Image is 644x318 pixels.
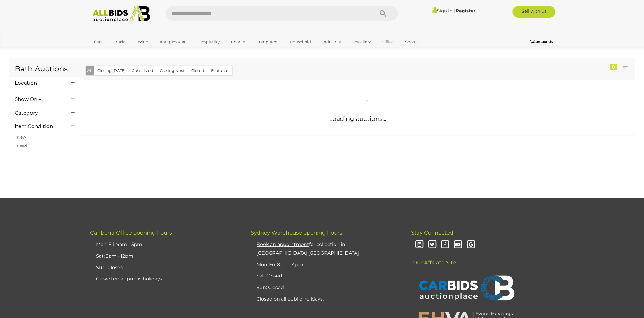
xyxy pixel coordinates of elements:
[15,123,62,129] h4: Item Condition
[17,144,27,148] a: Used
[15,80,62,86] h4: Location
[90,229,172,236] span: Canberra Office opening hours
[95,239,236,250] li: Mon-Fri: 9am - 5pm
[401,37,421,47] a: Sports
[257,242,309,247] u: Book an appointment
[432,8,452,14] a: Sign In
[530,38,554,45] a: Contact Us
[466,240,476,250] i: Google
[94,66,129,75] button: Closing [DATE]
[227,37,249,47] a: Charity
[129,66,157,75] button: Just Listed
[15,110,62,116] h4: Category
[253,37,282,47] a: Computers
[512,6,555,18] a: Sell with us
[530,39,552,44] b: Contact Us
[90,37,106,47] a: Cars
[255,282,396,293] li: Sun: Closed
[416,269,516,308] img: CARBIDS Auctionplace
[134,37,152,47] a: Wine
[255,259,396,271] li: Mon-Fri: 8am - 4pm
[86,66,94,75] button: All
[411,229,453,236] span: Stay Connected
[90,47,140,57] a: [GEOGRAPHIC_DATA]
[427,240,437,250] i: Twitter
[610,64,617,70] div: 0
[255,270,396,282] li: Sat: Closed
[329,115,386,122] span: Loading auctions...
[453,7,455,14] span: |
[15,97,62,102] h4: Show Only
[156,66,188,75] button: Closing Next
[110,37,130,47] a: Trucks
[319,37,345,47] a: Industrial
[156,37,191,47] a: Antiques & Art
[368,6,398,21] button: Search
[411,250,456,266] span: Our Affiliate Site
[195,37,223,47] a: Hospitality
[414,240,424,250] i: Instagram
[379,37,398,47] a: Office
[349,37,375,47] a: Jewellery
[255,293,396,305] li: Closed on all public holidays.
[188,66,208,75] button: Closed
[95,250,236,262] li: Sat: 9am - 12pm
[89,6,153,22] img: Allbids.com.au
[251,229,342,236] span: Sydney Warehouse opening hours
[207,66,232,75] button: Featured
[257,242,359,256] a: Book an appointmentfor collection in [GEOGRAPHIC_DATA] [GEOGRAPHIC_DATA]
[456,8,475,14] a: Register
[95,273,236,285] li: Closed on all public holidays.
[453,240,463,250] i: Youtube
[17,135,26,139] a: New
[440,240,450,250] i: Facebook
[15,65,74,73] h1: Bath Auctions
[95,262,236,274] li: Sun: Closed
[286,37,315,47] a: Household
